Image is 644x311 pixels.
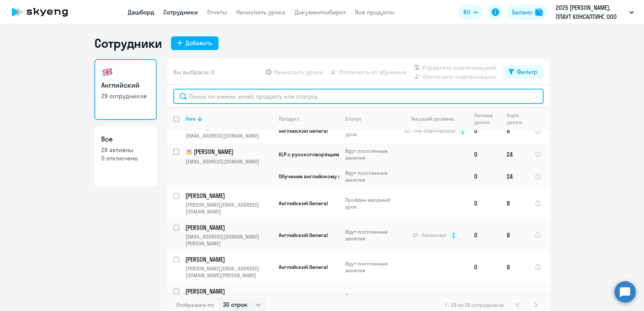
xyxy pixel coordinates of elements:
[279,200,328,207] span: Английский General
[185,265,272,279] p: [PERSON_NAME][EMAIL_ADDRESS][DOMAIN_NAME][PERSON_NAME]
[507,112,528,126] div: Корп. уроки
[185,38,212,47] div: Добавить
[185,115,272,122] div: Имя
[279,264,328,270] span: Английский General
[94,59,157,120] a: Английский29 сотрудников
[468,118,501,143] td: 0
[94,36,162,51] h1: Сотрудники
[173,68,215,77] span: Вы выбрали: 0
[279,127,328,134] span: Английский General
[185,233,272,247] p: [EMAIL_ADDRESS][DOMAIN_NAME][PERSON_NAME]
[468,187,501,219] td: 0
[345,170,397,183] p: Идут постоянные занятия
[345,260,397,274] p: Идут постоянные занятия
[474,112,500,126] div: Личные уроки
[512,8,532,17] div: Баланс
[279,151,383,158] span: KLP с русскоговорящим преподавателем
[185,192,272,200] a: [PERSON_NAME]
[345,196,397,210] p: Пройден вводный урок
[163,8,198,16] a: Сотрудники
[185,223,271,232] p: [PERSON_NAME]
[501,165,528,187] td: 24
[185,148,272,157] a: child[PERSON_NAME]
[535,8,543,16] img: balance
[279,115,299,122] div: Продукт
[295,8,346,16] a: Документооборот
[185,287,272,295] a: [PERSON_NAME]
[185,255,272,264] a: [PERSON_NAME]
[185,148,271,157] p: [PERSON_NAME]
[468,165,501,187] td: 0
[279,232,328,239] span: Английский General
[501,118,528,143] td: 6
[501,187,528,219] td: 8
[185,223,272,232] a: [PERSON_NAME]
[468,251,501,283] td: 0
[445,302,504,308] span: 1 - 29 из 29 сотрудников
[185,287,271,295] p: [PERSON_NAME]
[517,67,537,76] div: Фильтр
[404,115,468,122] div: Текущий уровень
[185,201,272,215] p: [PERSON_NAME][EMAIL_ADDRESS][DOMAIN_NAME]
[101,134,150,144] h3: Все
[552,3,638,21] button: 2025 [PERSON_NAME], ПЛАУТ КОНСАЛТИНГ, ООО
[176,302,215,308] span: Отображать по:
[355,8,394,16] a: Все продукты
[101,146,150,154] p: 29 активны
[101,80,150,90] h3: Английский
[463,8,470,17] span: RU
[413,232,446,239] span: C1 - Advanced
[345,124,397,138] p: Пройден вводный урок
[207,8,227,16] a: Отчеты
[101,154,150,162] p: 0 отключено
[503,65,543,79] button: Фильтр
[94,126,157,187] a: Все29 активны0 отключено
[345,115,361,122] div: Статус
[279,173,514,180] span: Обучение английскому языку ребенка KLP. Короткие уроки. Русскоговорящий преподаватель
[556,3,626,21] p: 2025 [PERSON_NAME], ПЛАУТ КОНСАЛТИНГ, ООО
[171,36,218,50] button: Добавить
[507,5,547,20] button: Балансbalance
[236,8,286,16] a: Начислить уроки
[101,66,113,78] img: english
[185,255,271,264] p: [PERSON_NAME]
[501,219,528,251] td: 8
[185,132,272,139] p: [EMAIL_ADDRESS][DOMAIN_NAME]
[404,127,455,134] span: A2 - Pre-Intermediate
[501,143,528,165] td: 24
[411,115,454,122] div: Текущий уровень
[345,148,397,161] p: Идут постоянные занятия
[345,228,397,242] p: Идут постоянные занятия
[185,192,271,200] p: [PERSON_NAME]
[468,143,501,165] td: 0
[128,8,154,16] a: Дашборд
[101,92,150,100] p: 29 сотрудников
[185,158,272,165] p: [EMAIL_ADDRESS][DOMAIN_NAME]
[185,148,193,156] img: child
[173,89,543,104] input: Поиск по имени, email, продукту или статусу
[458,5,483,20] button: RU
[345,292,397,306] p: Идут постоянные занятия
[185,115,195,122] div: Имя
[468,219,501,251] td: 0
[501,251,528,283] td: 6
